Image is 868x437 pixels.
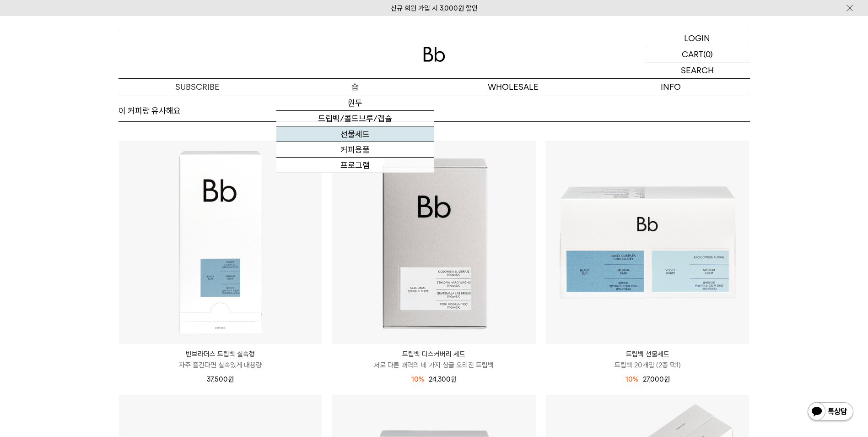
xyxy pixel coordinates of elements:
[807,401,854,423] img: 카카오톡 채널 1:1 채팅 버튼
[332,349,536,360] p: 드립백 디스커버리 세트
[119,349,323,360] p: 빈브라더스 드립백 실속형
[276,158,434,173] a: 프로그램
[332,349,536,371] a: 드립백 디스커버리 세트 서로 다른 매력의 네 가지 싱글 오리진 드립백
[119,105,181,116] p: 이 커피랑 유사해요
[332,141,536,344] img: 드립백 디스커버리 세트
[276,79,434,95] a: 숍
[429,375,457,383] span: 24,300
[546,360,749,371] p: 드립백 20개입 (2종 택1)
[391,4,478,12] a: 신규 회원 가입 시 3,000원 할인
[119,349,323,371] a: 빈브라더스 드립백 실속형 자주 즐긴다면 실속있게 대용량
[332,360,536,371] p: 서로 다른 매력의 네 가지 싱글 오리진 드립백
[625,374,638,385] div: 10%
[546,349,749,371] a: 드립백 선물세트 드립백 20개입 (2종 택1)
[681,62,714,78] p: SEARCH
[434,79,592,95] p: WHOLESALE
[703,46,713,62] p: (0)
[546,141,749,344] img: 드립백 선물세트
[119,360,323,371] p: 자주 즐긴다면 실속있게 대용량
[592,79,750,95] p: INFO
[276,126,434,142] a: 선물세트
[207,375,234,383] span: 37,500
[119,141,323,344] img: 빈브라더스 드립백 실속형
[664,375,670,383] span: 원
[276,95,434,111] a: 원두
[643,375,670,383] span: 27,000
[119,79,276,95] a: SUBSCRIBE
[228,375,234,383] span: 원
[276,142,434,158] a: 커피용품
[423,47,445,62] img: 로고
[276,111,434,126] a: 드립백/콜드브루/캡슐
[411,374,424,385] div: 10%
[451,375,457,383] span: 원
[645,46,750,62] a: CART (0)
[684,30,710,46] p: LOGIN
[645,30,750,46] a: LOGIN
[546,349,749,360] p: 드립백 선물세트
[682,46,703,62] p: CART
